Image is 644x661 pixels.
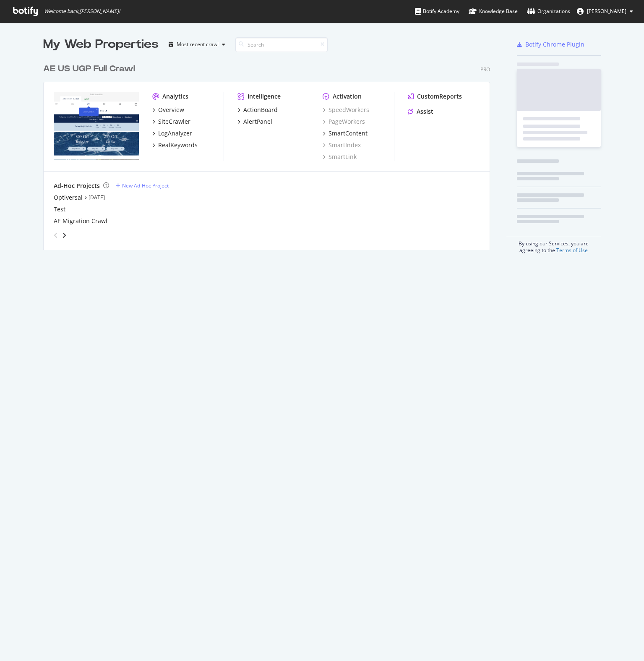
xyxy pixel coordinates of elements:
[158,141,198,149] div: RealKeywords
[329,129,368,138] div: SmartContent
[162,92,188,101] div: Analytics
[158,129,192,138] div: LogAnalyzer
[152,141,198,149] a: RealKeywords
[158,117,190,126] div: SiteCrawler
[158,106,184,114] div: Overview
[177,42,219,47] div: Most recent crawl
[323,106,369,114] a: SpeedWorkers
[235,37,328,52] input: Search
[323,117,365,126] a: PageWorkers
[165,38,229,51] button: Most recent crawl
[54,92,139,160] img: www.ae.com
[243,117,272,126] div: AlertPanel
[44,8,120,15] span: Welcome back, [PERSON_NAME] !
[61,231,67,239] div: angle-right
[480,66,490,73] div: Pro
[323,153,357,161] a: SmartLink
[417,107,433,116] div: Assist
[89,194,105,201] a: [DATE]
[54,205,65,213] a: Test
[116,182,169,189] a: New Ad-Hoc Project
[243,106,278,114] div: ActionBoard
[506,236,601,254] div: By using our Services, you are agreeing to the
[570,5,640,18] button: [PERSON_NAME]
[323,141,361,149] a: SmartIndex
[43,53,497,250] div: grid
[415,7,459,16] div: Botify Academy
[408,92,462,101] a: CustomReports
[517,40,584,49] a: Botify Chrome Plugin
[50,229,61,242] div: angle-left
[43,36,159,53] div: My Web Properties
[54,217,107,225] a: AE Migration Crawl
[417,92,462,101] div: CustomReports
[469,7,518,16] div: Knowledge Base
[525,40,584,49] div: Botify Chrome Plugin
[152,129,192,138] a: LogAnalyzer
[43,63,135,75] div: AE US UGP Full Crawl
[323,129,368,138] a: SmartContent
[237,117,272,126] a: AlertPanel
[237,106,278,114] a: ActionBoard
[556,247,588,254] a: Terms of Use
[527,7,570,16] div: Organizations
[43,63,138,75] a: AE US UGP Full Crawl
[122,182,169,189] div: New Ad-Hoc Project
[333,92,362,101] div: Activation
[152,106,184,114] a: Overview
[152,117,190,126] a: SiteCrawler
[587,8,626,15] span: Eric Hammond
[54,182,100,190] div: Ad-Hoc Projects
[248,92,281,101] div: Intelligence
[54,193,83,202] a: Optiversal
[408,107,433,116] a: Assist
